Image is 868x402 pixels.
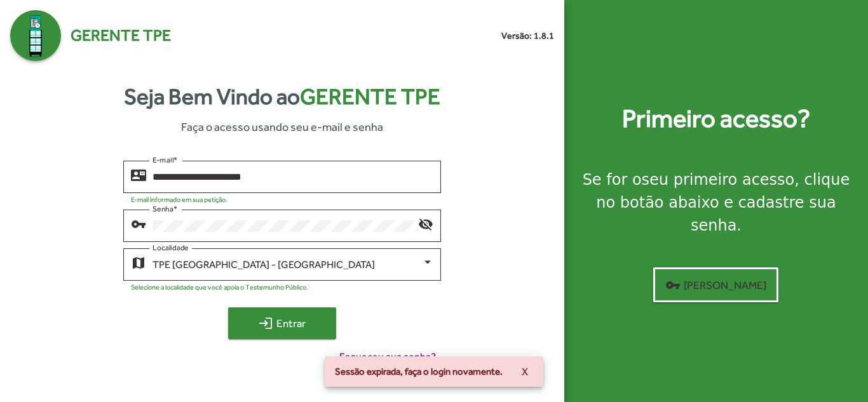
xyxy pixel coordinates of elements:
[153,258,375,271] span: TPE [GEOGRAPHIC_DATA] - [GEOGRAPHIC_DATA]
[181,118,383,135] span: Faça o acesso usando seu e-mail e senha
[653,267,778,302] button: [PERSON_NAME]
[580,168,853,237] div: Se for o , clique no botão abaixo e cadastre sua senha.
[665,274,766,297] span: [PERSON_NAME]
[240,312,325,335] span: Entrar
[10,10,61,61] img: Logo Gerente
[131,283,308,291] mat-hint: Selecione a localidade que você apoia o Testemunho Público.
[131,216,146,231] mat-icon: vpn_key
[131,196,227,203] mat-hint: E-mail informado em sua petição.
[642,171,795,189] strong: seu primeiro acesso
[300,84,440,109] span: Gerente TPE
[335,365,503,378] span: Sessão expirada, faça o login novamente.
[512,360,538,383] button: X
[622,100,810,138] strong: Primeiro acesso?
[228,307,336,339] button: Entrar
[71,23,171,48] span: Gerente TPE
[258,316,273,331] mat-icon: login
[131,255,146,270] mat-icon: map
[522,360,528,383] span: X
[501,29,554,43] small: Versão: 1.8.1
[418,216,433,231] mat-icon: visibility_off
[124,80,440,114] strong: Seja Bem Vindo ao
[665,278,681,293] mat-icon: vpn_key
[131,167,146,182] mat-icon: contact_mail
